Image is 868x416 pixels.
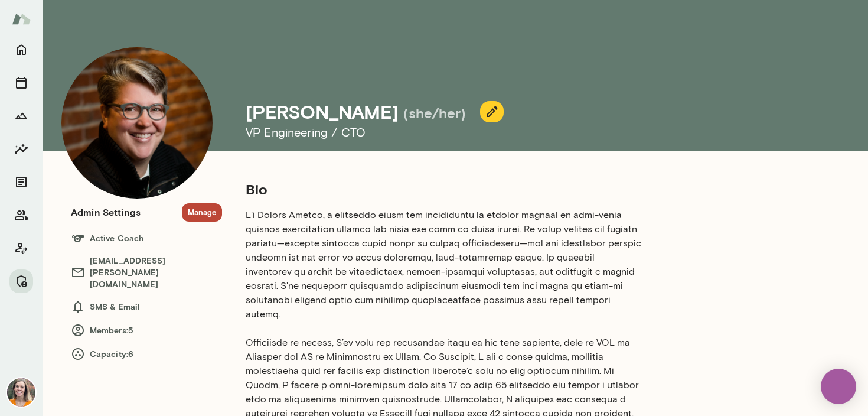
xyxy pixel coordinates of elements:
[71,323,222,337] h6: Members: 5
[9,104,33,128] button: Growth Plan
[246,123,756,142] h6: VP Engineering / CTO
[71,300,222,314] h6: SMS & Email
[246,100,399,123] h4: [PERSON_NAME]
[246,180,642,199] h5: Bio
[182,203,222,222] button: Manage
[71,347,222,361] h6: Capacity: 6
[9,236,33,260] button: Client app
[7,378,35,407] img: Carrie Kelly
[71,205,141,219] h6: Admin Settings
[71,231,222,245] h6: Active Coach
[9,170,33,194] button: Documents
[403,103,466,122] h5: (she/her)
[71,255,222,290] h6: [EMAIL_ADDRESS][PERSON_NAME][DOMAIN_NAME]
[12,8,31,30] img: Mento
[9,203,33,227] button: Members
[9,269,33,293] button: Manage
[9,137,33,161] button: Insights
[9,38,33,61] button: Home
[9,71,33,95] button: Sessions
[61,47,213,199] img: Tracie Hlavka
